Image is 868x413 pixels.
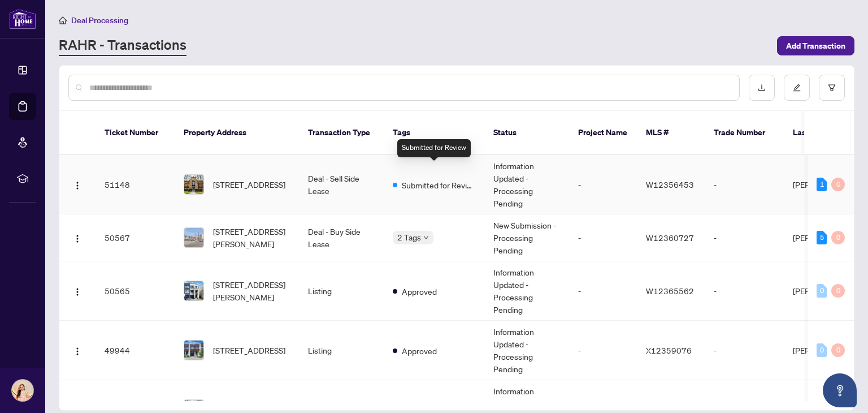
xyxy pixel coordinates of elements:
[402,285,437,298] span: Approved
[184,228,203,247] img: thumbnail-img
[819,75,845,101] button: filter
[484,321,569,380] td: Information Updated - Processing Pending
[184,175,203,194] img: thumbnail-img
[59,36,186,56] a: RAHR - Transactions
[68,341,86,359] button: Logo
[299,261,384,321] td: Listing
[68,282,86,300] button: Logo
[73,181,82,190] img: Logo
[828,84,836,92] span: filter
[569,214,637,261] td: -
[569,321,637,380] td: -
[817,231,827,244] div: 5
[705,155,784,214] td: -
[299,111,384,155] th: Transaction Type
[831,284,845,298] div: 0
[397,231,421,244] span: 2 Tags
[213,344,285,356] span: [STREET_ADDRESS]
[758,84,766,92] span: download
[777,36,854,55] button: Add Transaction
[73,287,82,296] img: Logo
[384,111,484,155] th: Tags
[705,214,784,261] td: -
[213,225,290,250] span: [STREET_ADDRESS][PERSON_NAME]
[299,321,384,380] td: Listing
[12,380,33,401] img: Profile Icon
[96,321,175,380] td: 49944
[184,281,203,300] img: thumbnail-img
[484,111,569,155] th: Status
[817,178,827,191] div: 1
[184,341,203,360] img: thumbnail-img
[299,155,384,214] td: Deal - Sell Side Lease
[71,15,128,25] span: Deal Processing
[646,179,694,190] span: W12356453
[569,155,637,214] td: -
[637,111,705,155] th: MLS #
[484,261,569,321] td: Information Updated - Processing Pending
[96,214,175,261] td: 50567
[73,234,82,243] img: Logo
[569,111,637,155] th: Project Name
[213,178,285,191] span: [STREET_ADDRESS]
[9,8,36,29] img: logo
[705,321,784,380] td: -
[423,235,429,240] span: down
[484,155,569,214] td: Information Updated - Processing Pending
[705,111,784,155] th: Trade Number
[175,111,299,155] th: Property Address
[402,345,437,357] span: Approved
[705,261,784,321] td: -
[831,343,845,357] div: 0
[68,229,86,247] button: Logo
[646,233,694,243] span: W12360727
[646,286,694,296] span: W12365562
[817,343,827,357] div: 0
[569,261,637,321] td: -
[68,175,86,193] button: Logo
[96,155,175,214] td: 51148
[646,345,692,355] span: X12359076
[397,139,471,157] div: Submitted for Review
[213,278,290,303] span: [STREET_ADDRESS][PERSON_NAME]
[402,179,475,191] span: Submitted for Review
[784,75,810,101] button: edit
[96,261,175,321] td: 50565
[831,231,845,244] div: 0
[817,284,827,298] div: 0
[749,75,775,101] button: download
[793,84,801,92] span: edit
[96,111,175,155] th: Ticket Number
[831,178,845,191] div: 0
[59,16,67,24] span: home
[299,214,384,261] td: Deal - Buy Side Lease
[484,214,569,261] td: New Submission - Processing Pending
[73,347,82,356] img: Logo
[823,373,857,407] button: Open asap
[786,37,845,55] span: Add Transaction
